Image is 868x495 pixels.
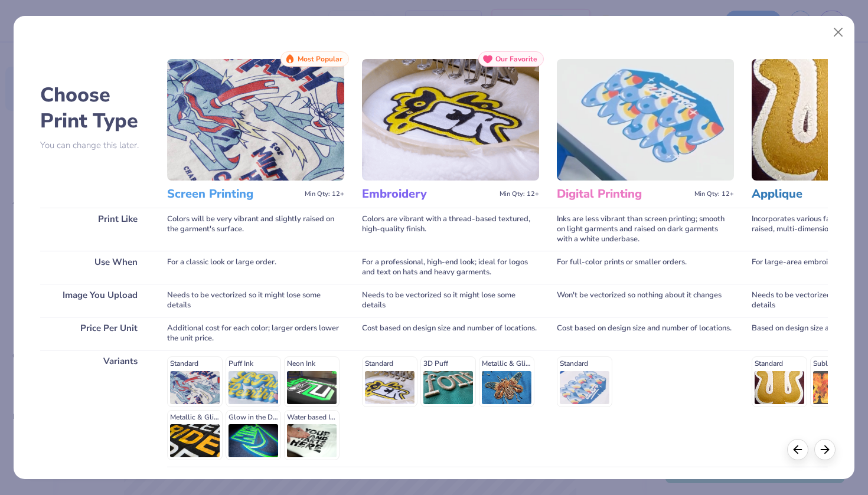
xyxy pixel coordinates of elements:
div: Price Per Unit [40,317,149,350]
img: Screen Printing [167,59,344,181]
span: Most Popular [298,55,342,63]
div: Use When [40,251,149,284]
div: Cost based on design size and number of locations. [362,317,539,350]
p: You can change this later. [40,140,149,150]
div: Colors are vibrant with a thread-based textured, high-quality finish. [362,208,539,251]
div: For full-color prints or smaller orders. [557,251,734,284]
img: Embroidery [362,59,539,181]
h2: Choose Print Type [40,82,149,134]
div: For a professional, high-end look; ideal for logos and text on hats and heavy garments. [362,251,539,284]
div: Colors will be very vibrant and slightly raised on the garment's surface. [167,208,344,251]
div: Needs to be vectorized so it might lose some details [362,284,539,317]
button: Close [827,21,850,44]
h3: Digital Printing [557,186,690,202]
div: Needs to be vectorized so it might lose some details [167,284,344,317]
div: Inks are less vibrant than screen printing; smooth on light garments and raised on dark garments ... [557,208,734,251]
div: Won't be vectorized so nothing about it changes [557,284,734,317]
div: For a classic look or large order. [167,251,344,284]
div: Image You Upload [40,284,149,317]
img: Digital Printing [557,59,734,181]
div: Print Like [40,208,149,251]
span: Min Qty: 12+ [305,190,344,198]
h3: Embroidery [362,186,495,202]
span: Our Favorite [495,55,537,63]
span: Min Qty: 12+ [500,190,539,198]
div: Cost based on design size and number of locations. [557,317,734,350]
div: Additional cost for each color; larger orders lower the unit price. [167,317,344,350]
div: Variants [40,350,149,467]
h3: Screen Printing [167,186,300,202]
span: Min Qty: 12+ [694,190,734,198]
